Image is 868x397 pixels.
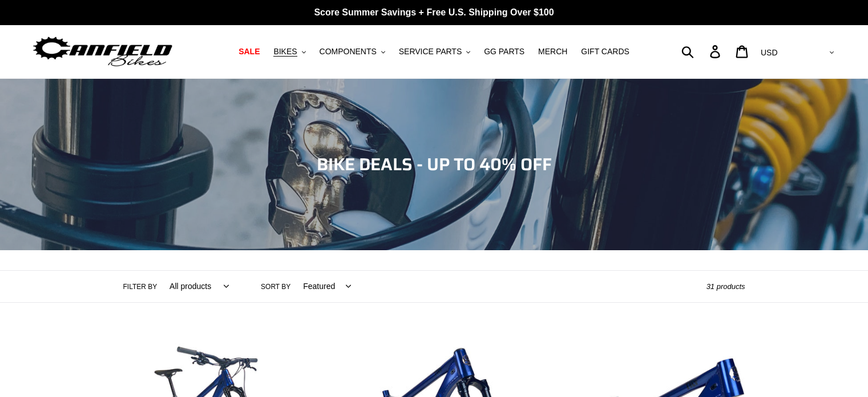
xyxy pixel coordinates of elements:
button: SERVICE PARTS [393,44,476,59]
label: Filter by [123,282,158,292]
span: MERCH [538,47,567,57]
span: SERVICE PARTS [399,47,462,57]
label: Sort by [261,282,290,292]
span: SALE [239,47,260,57]
a: GIFT CARDS [575,44,635,59]
img: Canfield Bikes [31,34,174,70]
button: BIKES [268,44,311,59]
input: Search [688,39,717,64]
a: GG PARTS [478,44,530,59]
a: SALE [233,44,265,59]
span: 31 products [706,282,745,291]
a: MERCH [532,44,573,59]
span: GG PARTS [484,47,524,57]
button: COMPONENTS [314,44,391,59]
span: COMPONENTS [320,47,377,57]
span: BIKE DEALS - UP TO 40% OFF [317,151,552,178]
span: GIFT CARDS [581,47,629,57]
span: BIKES [273,47,297,57]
